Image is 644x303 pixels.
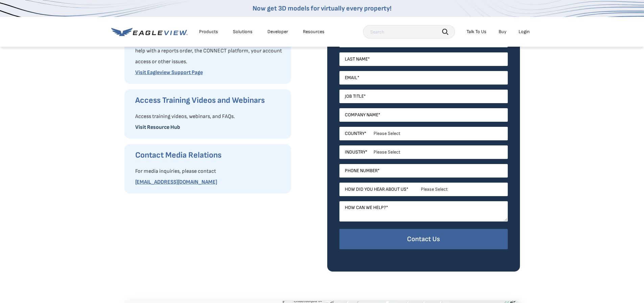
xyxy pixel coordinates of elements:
[135,166,284,177] p: For media inquiries, please contact
[199,29,218,35] div: Products
[253,4,391,13] a: Now get 3D models for virtually every property!
[467,29,486,35] div: Talk To Us
[135,111,284,122] p: Access training videos, webinars, and FAQs.
[135,69,203,76] a: Visit Eagleview Support Page
[135,179,217,185] a: [EMAIL_ADDRESS][DOMAIN_NAME]
[267,29,288,35] a: Developer
[339,229,508,250] input: Contact Us
[519,29,530,35] div: Login
[499,29,506,35] a: Buy
[135,150,284,161] h3: Contact Media Relations
[135,35,284,67] p: For current Eagleview customers, visit our support page to get help with a reports order, the CON...
[135,124,180,131] a: Visit Resource Hub
[363,25,455,39] input: Search
[135,95,284,106] h3: Access Training Videos and Webinars
[303,29,325,35] div: Resources
[233,29,253,35] div: Solutions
